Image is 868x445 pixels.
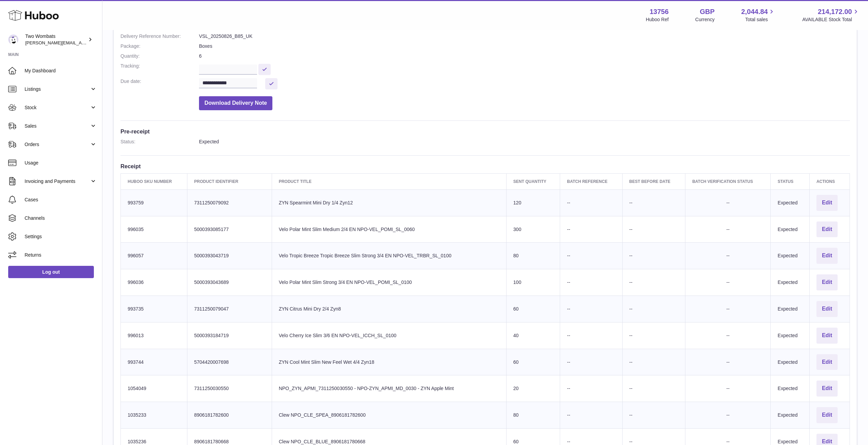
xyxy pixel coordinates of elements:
[272,269,506,296] td: Velo Polar Mint Slim Strong 3/4 EN NPO-VEL_POMI_SL_0100
[771,349,810,375] td: Expected
[818,7,852,16] span: 214,172.00
[120,33,199,40] dt: Delivery Reference Number:
[187,189,272,216] td: 7311250079092
[692,253,764,259] div: --
[622,173,685,189] th: Best Before Date
[272,216,506,243] td: Velo Polar Mint Slim Medium 2/4 EN NPO-VEL_POMI_SL_0060
[622,402,685,429] td: --
[8,266,94,278] a: Log out
[692,359,764,365] div: --
[685,173,771,189] th: Batch Verification Status
[25,104,90,111] span: Stock
[187,322,272,349] td: 5000393184719
[622,296,685,322] td: --
[199,53,850,59] dd: 6
[622,189,685,216] td: --
[771,322,810,349] td: Expected
[816,274,838,290] button: Edit
[622,243,685,269] td: --
[121,269,187,296] td: 996036
[809,173,850,189] th: Actions
[272,402,506,429] td: Clew NPO_CLE_SPEA_8906181782600
[25,68,97,74] span: My Dashboard
[121,349,187,375] td: 993744
[199,33,850,40] dd: VSL_20250826_B85_UK
[272,189,506,216] td: ZYN Spearmint Mini Dry 1/4 Zyn12
[506,402,560,429] td: 80
[121,243,187,269] td: 996057
[692,306,764,312] div: --
[650,7,669,16] strong: 13756
[692,439,764,445] div: --
[816,301,838,317] button: Edit
[8,34,18,45] img: philip.carroll@twowombats.com
[506,296,560,322] td: 60
[199,43,850,49] dd: Boxes
[802,7,860,23] a: 214,172.00 AVAILABLE Stock Total
[25,141,90,148] span: Orders
[120,162,850,170] h3: Receipt
[272,296,506,322] td: ZYN Citrus Mini Dry 2/4 Zyn8
[272,243,506,269] td: Velo Tropic Breeze Tropic Breeze Slim Strong 3/4 EN NPO-VEL_TRBR_SL_0100
[506,216,560,243] td: 300
[25,178,90,185] span: Invoicing and Payments
[816,381,838,397] button: Edit
[25,233,97,240] span: Settings
[646,16,669,23] div: Huboo Ref
[506,173,560,189] th: Sent Quantity
[25,33,87,46] div: Two Wombats
[121,173,187,189] th: Huboo SKU Number
[506,349,560,375] td: 60
[692,385,764,392] div: --
[121,375,187,402] td: 1054049
[120,43,199,49] dt: Package:
[560,216,622,243] td: --
[771,375,810,402] td: Expected
[771,173,810,189] th: Status
[560,269,622,296] td: --
[771,402,810,429] td: Expected
[771,189,810,216] td: Expected
[25,197,97,203] span: Cases
[695,16,715,23] div: Currency
[506,269,560,296] td: 100
[771,216,810,243] td: Expected
[25,160,97,166] span: Usage
[816,248,838,264] button: Edit
[802,16,860,23] span: AVAILABLE Stock Total
[622,375,685,402] td: --
[560,243,622,269] td: --
[816,195,838,211] button: Edit
[506,375,560,402] td: 20
[506,243,560,269] td: 80
[25,215,97,221] span: Channels
[745,16,775,23] span: Total sales
[692,226,764,233] div: --
[120,78,199,89] dt: Due date:
[560,173,622,189] th: Batch Reference
[121,216,187,243] td: 996035
[622,216,685,243] td: --
[560,189,622,216] td: --
[771,296,810,322] td: Expected
[506,189,560,216] td: 120
[622,269,685,296] td: --
[187,173,272,189] th: Product Identifier
[25,86,90,92] span: Listings
[121,296,187,322] td: 993735
[272,349,506,375] td: ZYN Cool Mint Slim New Feel Wet 4/4 Zyn18
[622,349,685,375] td: --
[187,243,272,269] td: 5000393043719
[187,216,272,243] td: 5000393085177
[816,328,838,344] button: Edit
[816,354,838,370] button: Edit
[25,40,173,45] span: [PERSON_NAME][EMAIL_ADDRESS][PERSON_NAME][DOMAIN_NAME]
[187,296,272,322] td: 7311250079047
[560,296,622,322] td: --
[187,375,272,402] td: 7311250030550
[560,375,622,402] td: --
[25,252,97,258] span: Returns
[816,221,838,238] button: Edit
[692,279,764,286] div: --
[199,139,850,145] dd: Expected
